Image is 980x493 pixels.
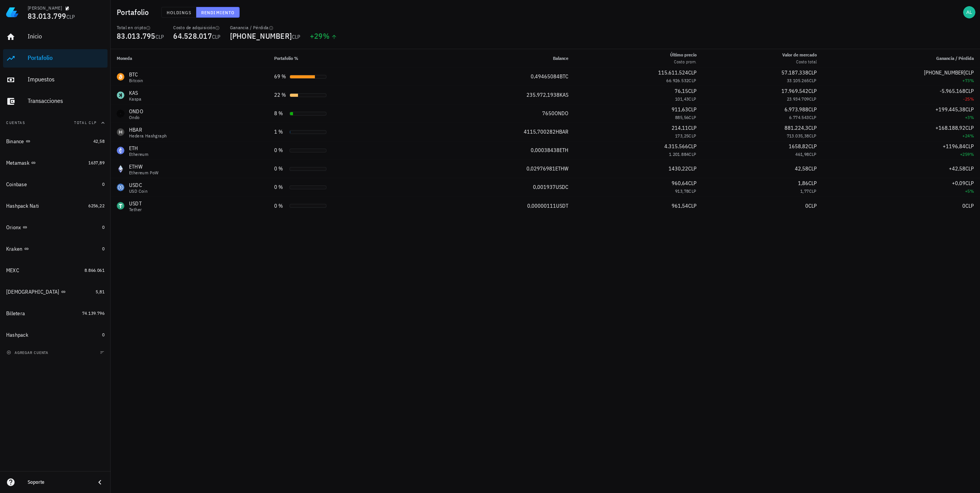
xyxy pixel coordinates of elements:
[949,165,965,172] span: +42,58
[785,106,808,113] span: 6.973.988
[556,202,568,209] span: USDT
[274,183,286,191] div: 0 %
[672,106,688,113] span: 911,63
[292,33,301,40] span: CLP
[672,180,688,187] span: 960,64
[688,180,697,187] span: CLP
[809,78,817,83] span: CLP
[555,110,568,117] span: ONDO
[310,32,337,40] div: +29
[3,283,108,301] a: [DEMOGRAPHIC_DATA] 5,81
[970,96,974,102] span: %
[965,124,974,131] span: CLP
[526,165,555,172] span: 0,02976981
[6,203,39,209] div: Hashpack Nati
[556,128,568,135] span: HBAR
[688,88,697,94] span: CLP
[808,180,817,187] span: CLP
[129,126,167,134] div: HBAR
[970,133,974,139] span: %
[782,51,817,58] div: Valor de mercado
[970,114,974,120] span: %
[66,13,75,20] span: CLP
[5,349,52,356] button: agregar cuenta
[74,120,97,125] span: Total CLP
[666,78,689,83] span: 66.926.532
[129,134,167,138] div: Hedera Hashgraph
[688,69,697,76] span: CLP
[161,7,197,18] button: Holdings
[829,187,974,195] div: +5
[808,124,817,131] span: CLP
[962,202,965,209] span: 0
[670,58,697,65] div: Costo prom.
[935,124,965,131] span: +168.188,92
[3,326,108,344] a: Hashpack 0
[431,49,574,68] th: Balance: Sin ordenar. Pulse para ordenar de forma ascendente.
[3,261,108,280] a: MEXC 8.866.061
[102,332,104,337] span: 0
[795,151,809,157] span: 461,98
[965,143,974,150] span: CLP
[3,49,108,68] a: Portafolio
[6,6,18,18] img: LedgiFi
[323,31,329,41] span: %
[84,267,104,273] span: 8.866.061
[129,115,143,120] div: Ondo
[808,165,817,172] span: CLP
[805,202,808,209] span: 0
[560,91,568,98] span: KAS
[785,124,808,131] span: 881.224,3
[117,147,124,154] div: ETH-icon
[129,78,143,83] div: Bitcoin
[6,332,28,338] div: Hashpack
[8,350,48,355] span: agregar cuenta
[274,165,286,173] div: 0 %
[531,73,560,80] span: 0,49465084
[965,165,974,172] span: CLP
[787,96,809,102] span: 23.934.709
[117,73,124,81] div: BTC-icon
[230,31,292,41] span: [PHONE_NUMBER]
[117,31,156,41] span: 83.013.795
[129,189,147,194] div: USD Coin
[6,160,30,166] div: Metamask
[117,165,124,173] div: ETHW-icon
[129,144,148,152] div: ETH
[88,160,104,165] span: 1637,89
[675,114,689,120] span: 885,56
[212,33,221,40] span: CLP
[669,151,689,157] span: 1.201.884
[952,180,965,187] span: +0,09
[524,128,556,135] span: 4115,700282
[688,124,697,131] span: CLP
[117,202,124,210] div: USDT-icon
[117,91,124,99] div: KAS-icon
[798,180,808,187] span: 1,86
[274,202,286,210] div: 0 %
[556,184,568,190] span: USDC
[781,88,808,94] span: 17.969.542
[555,165,568,172] span: ETHW
[3,240,108,258] a: Kraken 0
[689,151,696,157] span: CLP
[93,138,104,144] span: 42,58
[102,224,104,230] span: 0
[970,151,974,157] span: %
[672,124,688,131] span: 214,11
[782,58,817,65] div: Costo total
[111,49,268,68] th: Moneda
[3,71,108,89] a: Impuestos
[965,180,974,187] span: CLP
[823,49,980,68] th: Ganancia / Pérdida: Sin ordenar. Pulse para ordenar de forma ascendente.
[526,91,560,98] span: 235.972,1938
[829,95,974,103] div: -25
[6,246,23,252] div: Kraken
[943,143,965,150] span: +1196,84
[965,69,974,76] span: CLP
[117,6,152,18] h1: Portafolio
[201,10,235,15] span: Rendimiento
[28,5,62,11] div: [PERSON_NAME]
[808,106,817,113] span: CLP
[787,133,809,139] span: 713.035,38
